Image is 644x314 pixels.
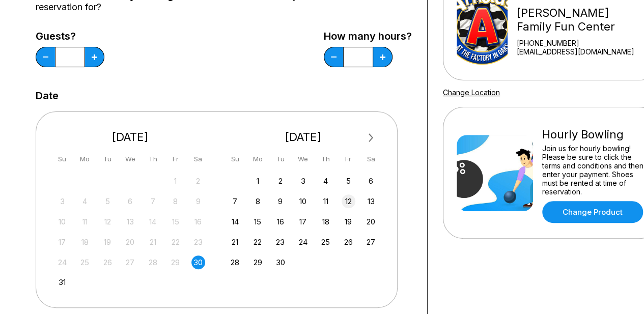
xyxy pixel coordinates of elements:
div: Not available Thursday, August 14th, 2025 [146,215,160,229]
div: Not available Saturday, August 9th, 2025 [191,194,205,208]
div: Choose Thursday, September 25th, 2025 [319,235,332,249]
div: Not available Tuesday, August 12th, 2025 [101,215,115,229]
div: Choose Monday, September 22nd, 2025 [251,235,265,249]
div: Choose Monday, September 1st, 2025 [251,174,265,188]
div: Not available Friday, August 8th, 2025 [169,194,182,208]
div: Not available Friday, August 15th, 2025 [169,215,182,229]
div: Su [55,152,69,166]
div: Choose Tuesday, September 30th, 2025 [273,255,287,269]
div: Not available Monday, August 4th, 2025 [78,194,92,208]
div: Su [228,152,242,166]
div: Choose Wednesday, September 3rd, 2025 [296,174,310,188]
a: Change Location [443,88,500,97]
div: Not available Sunday, August 24th, 2025 [55,255,69,269]
label: Guests? [36,31,104,42]
div: Not available Tuesday, August 19th, 2025 [101,235,115,249]
div: Not available Wednesday, August 6th, 2025 [123,194,137,208]
div: Not available Saturday, August 2nd, 2025 [191,174,205,188]
div: Not available Wednesday, August 27th, 2025 [123,255,137,269]
div: Choose Tuesday, September 2nd, 2025 [273,174,287,188]
div: Choose Monday, September 8th, 2025 [251,194,265,208]
div: Th [319,152,332,166]
div: Not available Monday, August 11th, 2025 [78,215,92,229]
div: Choose Tuesday, September 23rd, 2025 [273,235,287,249]
div: Not available Sunday, August 17th, 2025 [55,235,69,249]
div: Tu [273,152,287,166]
div: Choose Saturday, September 6th, 2025 [364,174,378,188]
div: Choose Sunday, August 31st, 2025 [55,275,69,289]
div: Choose Friday, September 12th, 2025 [342,194,355,208]
div: Choose Tuesday, September 9th, 2025 [273,194,287,208]
div: Choose Sunday, September 7th, 2025 [228,194,242,208]
div: month 2025-09 [227,173,380,269]
div: Fr [342,152,355,166]
div: Not available Tuesday, August 26th, 2025 [101,255,115,269]
div: Not available Sunday, August 10th, 2025 [55,215,69,229]
img: Hourly Bowling [457,135,533,211]
div: Not available Wednesday, August 13th, 2025 [123,215,137,229]
div: Choose Saturday, September 13th, 2025 [364,194,378,208]
div: Not available Thursday, August 7th, 2025 [146,194,160,208]
div: Th [146,152,160,166]
div: Not available Wednesday, August 20th, 2025 [123,235,137,249]
div: Choose Saturday, September 27th, 2025 [364,235,378,249]
div: Choose Friday, September 19th, 2025 [342,215,355,229]
button: Next Month [363,130,379,146]
div: Not available Thursday, August 28th, 2025 [146,255,160,269]
div: Choose Wednesday, September 17th, 2025 [296,215,310,229]
label: Date [36,90,59,101]
div: Choose Sunday, September 14th, 2025 [228,215,242,229]
div: Not available Saturday, August 16th, 2025 [191,215,205,229]
div: Mo [78,152,92,166]
div: Not available Saturday, August 23rd, 2025 [191,235,205,249]
div: Sa [364,152,378,166]
div: Sa [191,152,205,166]
div: Tu [101,152,115,166]
div: Not available Friday, August 29th, 2025 [169,255,182,269]
div: Choose Thursday, September 11th, 2025 [319,194,332,208]
div: Choose Saturday, September 20th, 2025 [364,215,378,229]
div: Choose Sunday, September 28th, 2025 [228,255,242,269]
div: Choose Friday, September 26th, 2025 [342,235,355,249]
div: We [123,152,137,166]
a: Change Product [542,201,643,223]
div: [DATE] [225,130,382,144]
div: Not available Monday, August 18th, 2025 [78,235,92,249]
div: Not available Sunday, August 3rd, 2025 [55,194,69,208]
div: Choose Tuesday, September 16th, 2025 [273,215,287,229]
div: Not available Friday, August 1st, 2025 [169,174,182,188]
div: month 2025-08 [54,173,207,290]
div: [DATE] [51,130,209,144]
div: Choose Monday, September 29th, 2025 [251,255,265,269]
div: Not available Tuesday, August 5th, 2025 [101,194,115,208]
div: Choose Thursday, September 18th, 2025 [319,215,332,229]
div: Not available Monday, August 25th, 2025 [78,255,92,269]
div: Choose Friday, September 5th, 2025 [342,174,355,188]
div: Choose Sunday, September 21st, 2025 [228,235,242,249]
div: Not available Friday, August 22nd, 2025 [169,235,182,249]
div: Choose Monday, September 15th, 2025 [251,215,265,229]
div: Choose Wednesday, September 24th, 2025 [296,235,310,249]
div: Mo [251,152,265,166]
label: How many hours? [324,31,412,42]
div: We [296,152,310,166]
div: Choose Thursday, September 4th, 2025 [319,174,332,188]
div: Choose Wednesday, September 10th, 2025 [296,194,310,208]
div: Fr [169,152,182,166]
div: Not available Thursday, August 21st, 2025 [146,235,160,249]
div: Choose Saturday, August 30th, 2025 [191,255,205,269]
